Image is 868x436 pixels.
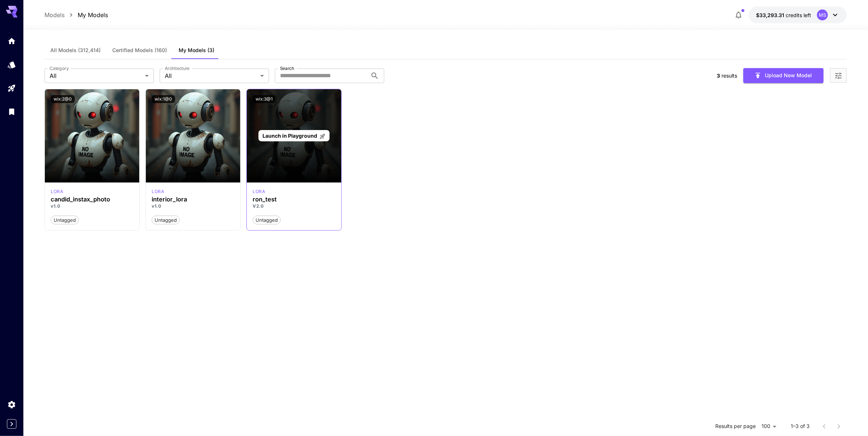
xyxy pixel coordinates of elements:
[152,188,164,195] div: FLUX.1 D
[253,188,265,195] div: FLUX.1 D
[152,95,175,103] button: wix:1@0
[112,47,167,54] span: Certified Models (160)
[253,217,280,224] span: Untagged
[51,215,79,225] button: Untagged
[50,71,142,80] span: All
[262,133,317,139] span: Launch in Playground
[791,423,810,430] p: 1–3 of 3
[165,65,190,71] label: Architecture
[7,400,16,409] div: Settings
[78,11,108,19] a: My Models
[51,188,63,195] p: lora
[44,11,108,19] nav: breadcrumb
[743,68,824,83] button: Upload New Model
[749,7,847,23] button: $33,293.31026MS
[44,11,65,19] a: Models
[45,89,139,182] img: no-image-qHGxvh9x.jpeg
[152,196,234,203] h3: interior_lora
[253,196,335,203] h3: ron_test
[51,188,63,195] div: FLUX.1 D
[152,188,164,195] p: lora
[253,215,281,225] button: Untagged
[253,203,335,209] p: V2.0
[253,95,276,103] button: wix:3@1
[253,188,265,195] p: lora
[146,89,240,182] img: no-image-qHGxvh9x.jpeg
[756,12,786,18] span: $33,293.31
[51,217,78,224] span: Untagged
[7,107,16,116] div: Library
[50,65,69,71] label: Category
[280,65,294,71] label: Search
[715,423,756,430] p: Results per page
[179,47,214,54] span: My Models (3)
[152,215,180,225] button: Untagged
[786,12,811,18] span: credits left
[7,36,16,46] div: Home
[7,419,16,429] button: Expand sidebar
[7,58,16,67] div: Models
[152,217,179,224] span: Untagged
[258,130,330,141] a: Launch in Playground
[756,11,811,19] div: $33,293.31026
[51,196,133,203] h3: candid_instax_photo
[51,95,75,103] button: wix:2@0
[721,72,737,79] span: results
[717,72,720,79] span: 3
[759,421,779,432] div: 100
[7,84,16,93] div: Playground
[834,71,843,80] button: Open more filters
[152,203,234,209] p: v1.0
[165,71,257,80] span: All
[51,203,133,209] p: v1.0
[50,47,101,54] span: All Models (312,414)
[817,9,828,20] div: MS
